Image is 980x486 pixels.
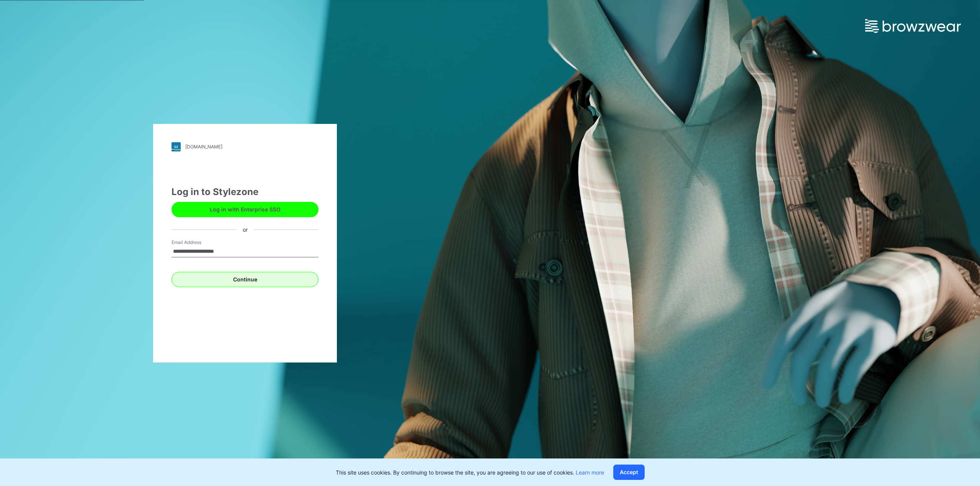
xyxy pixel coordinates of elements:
[171,239,225,246] label: Email Address
[171,185,318,199] div: Log in to Stylezone
[171,202,318,217] button: Log in with Enterprise SSO
[336,468,604,476] p: This site uses cookies. By continuing to browse the site, you are agreeing to our use of cookies.
[237,226,254,234] div: or
[171,142,318,151] a: [DOMAIN_NAME]
[613,465,645,480] button: Accept
[865,19,961,33] img: browzwear-logo.e42bd6dac1945053ebaf764b6aa21510.svg
[171,142,181,151] img: stylezone-logo.562084cfcfab977791bfbf7441f1a819.svg
[171,272,318,287] button: Continue
[576,469,604,476] a: Learn more
[185,144,222,150] div: [DOMAIN_NAME]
